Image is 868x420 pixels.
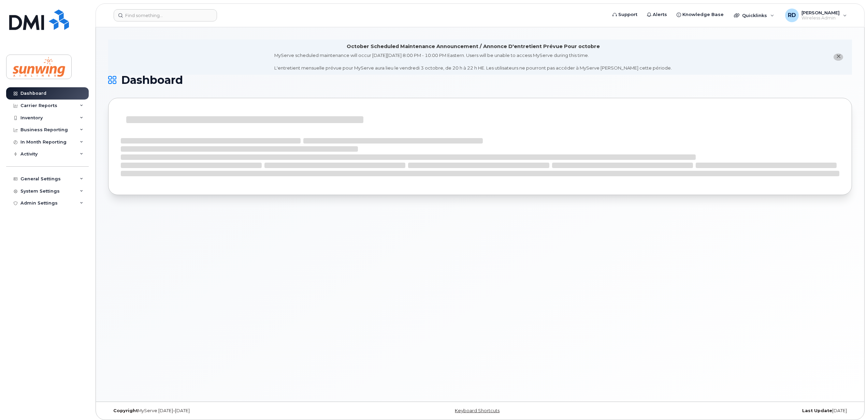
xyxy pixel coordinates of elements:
button: close notification [834,54,843,61]
strong: Last Update [802,408,832,413]
strong: Copyright [113,408,138,413]
a: Keyboard Shortcuts [455,408,500,413]
div: MyServe scheduled maintenance will occur [DATE][DATE] 8:00 PM - 10:00 PM Eastern. Users will be u... [274,52,672,71]
div: October Scheduled Maintenance Announcement / Annonce D'entretient Prévue Pour octobre [347,43,600,50]
div: [DATE] [604,408,852,414]
span: Dashboard [121,75,183,85]
div: MyServe [DATE]–[DATE] [108,408,356,414]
